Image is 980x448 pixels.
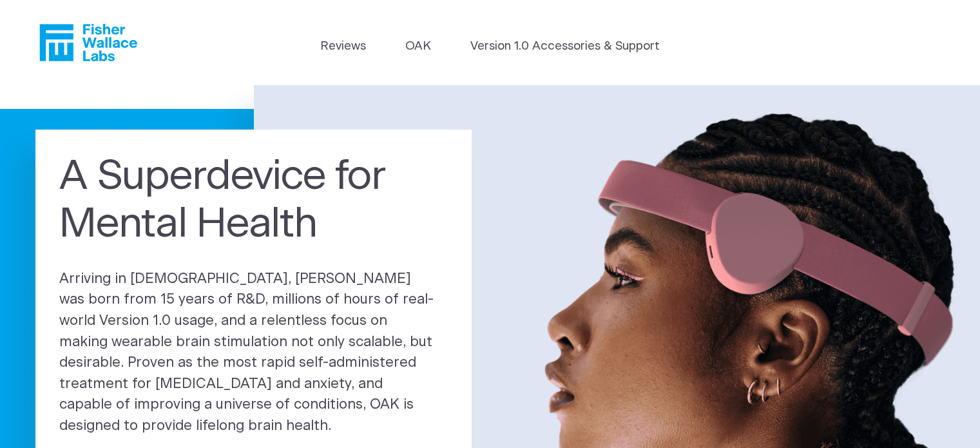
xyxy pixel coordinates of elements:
a: Fisher Wallace [39,24,137,61]
h1: A Superdevice for Mental Health [59,153,448,249]
a: Reviews [320,37,366,55]
p: Arriving in [DEMOGRAPHIC_DATA], [PERSON_NAME] was born from 15 years of R&D, millions of hours of... [59,269,448,437]
a: Version 1.0 Accessories & Support [470,37,660,55]
a: OAK [405,37,431,55]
